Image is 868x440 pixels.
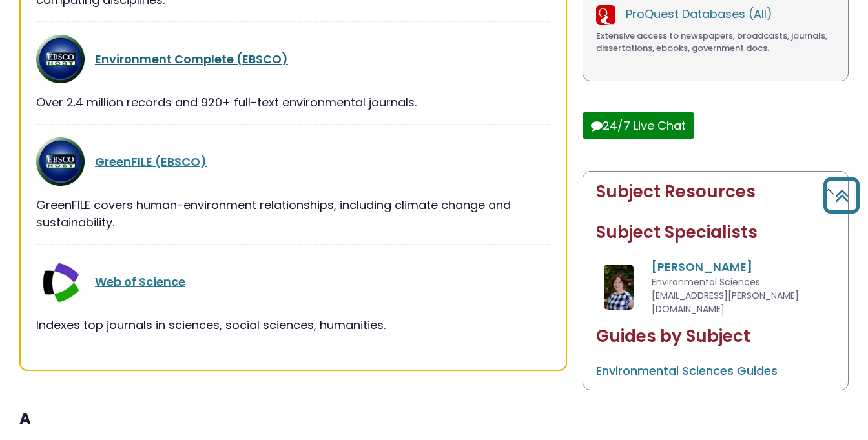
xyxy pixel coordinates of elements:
[583,172,848,212] button: Subject Resources
[596,363,778,379] a: Environmental Sciences Guides
[604,265,634,310] img: Amanda Matthysse
[626,6,772,22] a: ProQuest Databases (All)
[818,183,865,207] a: Back to Top
[583,112,694,139] button: 24/7 Live Chat
[36,94,550,111] div: Over 2.4 million records and 920+ full-text environmental journals.
[652,289,799,315] span: [EMAIL_ADDRESS][PERSON_NAME][DOMAIN_NAME]
[596,223,835,243] h2: Subject Specialists
[95,51,288,67] a: Environment Complete (EBSCO)
[36,196,550,231] div: GreenFILE covers human-environment relationships, including climate change and sustainability.
[596,30,835,55] div: Extensive access to newspapers, broadcasts, journals, dissertations, ebooks, government docs.
[95,154,207,170] a: GreenFILE (EBSCO)
[596,326,835,346] h2: Guides by Subject
[19,410,567,429] h3: A
[95,274,185,290] a: Web of Science
[652,259,752,275] a: [PERSON_NAME]
[36,316,550,334] div: Indexes top journals in sciences, social sciences, humanities.
[652,275,760,288] span: Environmental Sciences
